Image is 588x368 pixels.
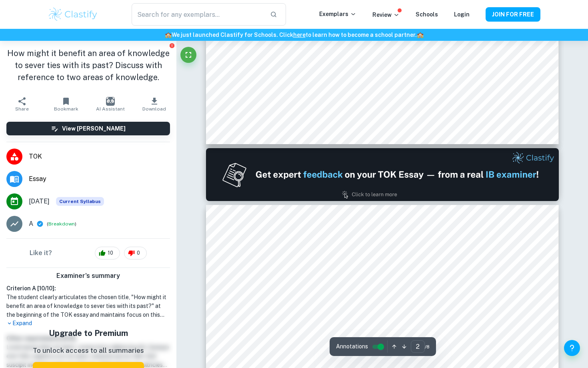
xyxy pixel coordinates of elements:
span: / 8 [425,343,430,350]
p: Expand [6,319,170,328]
button: Report issue [169,42,175,48]
img: AI Assistant [106,97,115,106]
span: Annotations [336,342,368,351]
a: Schools [416,11,438,18]
span: Bookmark [54,106,78,112]
input: Search for any exemplars... [132,3,264,26]
p: Review [372,10,400,19]
button: JOIN FOR FREE [486,7,540,22]
h5: Upgrade to Premium [33,327,144,339]
span: Share [15,106,29,112]
p: A [29,219,33,229]
h6: View [PERSON_NAME] [62,124,126,133]
p: Exemplars [319,10,356,18]
div: 0 [124,247,147,259]
p: To unlock access to all summaries [33,346,144,356]
span: 🏫 [417,32,424,38]
span: Current Syllabus [56,197,104,206]
a: here [293,32,306,38]
h6: Examiner's summary [3,271,173,281]
img: Clastify logo [48,6,98,22]
button: Bookmark [44,93,88,115]
button: Fullscreen [180,47,196,63]
button: View [PERSON_NAME] [6,122,170,135]
a: Login [454,11,470,18]
span: ( ) [47,220,76,228]
span: 10 [103,249,118,257]
h6: We just launched Clastify for Schools. Click to learn how to become a school partner. [2,30,586,39]
h1: How might it benefit an area of knowledge to sever ties with its past? Discuss with reference to ... [6,47,170,83]
button: Help and Feedback [564,340,580,356]
h1: The student clearly articulates the chosen title, "How might it benefit an area of knowledge to s... [6,293,170,319]
span: TOK [29,152,170,161]
span: Download [142,106,166,112]
h6: Like it? [30,248,52,258]
button: Download [132,93,176,115]
img: Ad [206,148,559,201]
h6: Criterion A [ 10 / 10 ]: [6,284,170,293]
span: [DATE] [29,197,50,206]
button: AI Assistant [88,93,132,115]
span: 🏫 [165,32,172,38]
button: Breakdown [48,220,75,227]
span: 0 [132,249,144,257]
span: AI Assistant [96,106,125,112]
div: 10 [95,247,120,259]
span: Essay [29,174,170,184]
div: This exemplar is based on the current syllabus. Feel free to refer to it for inspiration/ideas wh... [56,197,104,206]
